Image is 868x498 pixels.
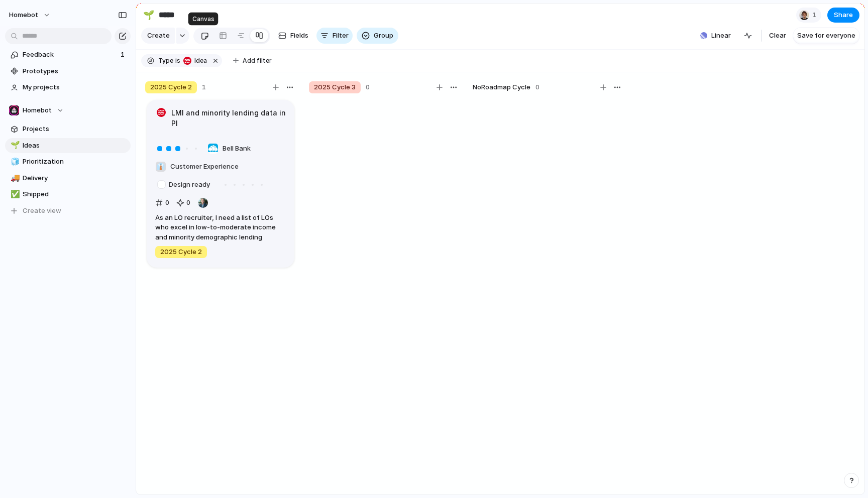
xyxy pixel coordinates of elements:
[696,28,735,43] button: Linear
[5,138,131,153] a: 🌱Ideas
[143,8,154,22] div: 🌱
[5,47,131,62] a: Feedback1
[121,50,127,60] span: 1
[202,82,206,92] span: 1
[153,177,216,193] button: Design ready
[141,7,157,23] button: 🌱
[23,66,127,76] span: Prototypes
[181,55,209,66] button: Idea
[174,195,193,211] button: 0
[333,31,349,41] span: Filter
[243,56,272,65] span: Add filter
[156,162,166,172] div: 👔
[5,64,131,79] a: Prototypes
[188,13,219,26] div: Canvas
[23,189,127,199] span: Shipped
[153,195,172,211] button: 0
[316,28,353,44] button: Filter
[147,100,294,268] div: LMI and minority lending data in PIBell Bank👔Customer ExperienceDesign ready00As an LO recruiter,...
[147,31,170,41] span: Create
[186,198,190,208] span: 0
[9,141,19,151] button: 🌱
[9,189,19,199] button: ✅
[11,189,18,200] div: ✅
[797,31,855,41] span: Save for everyone
[170,162,239,172] span: Customer Experience
[9,157,19,167] button: 🧊
[769,31,786,41] span: Clear
[23,141,127,151] span: Ideas
[171,107,286,129] h1: LMI and minority lending data in PI
[150,82,192,92] span: 2025 Cycle 2
[158,56,173,65] span: Type
[160,247,202,257] span: 2025 Cycle 2
[23,105,52,115] span: Homebot
[11,172,18,184] div: 🚚
[834,10,853,20] span: Share
[227,54,278,68] button: Add filter
[374,31,393,41] span: Group
[173,55,182,66] button: is
[366,82,370,92] span: 0
[223,144,251,154] span: Bell Bank
[5,103,131,118] button: Homebot
[765,28,790,44] button: Clear
[169,180,214,190] span: Design ready
[5,203,131,218] button: Create view
[141,28,175,44] button: Create
[23,50,118,60] span: Feedback
[535,82,539,92] span: 0
[153,244,209,260] button: 2025 Cycle 2
[274,28,312,44] button: Fields
[357,28,398,44] button: Group
[165,198,169,208] span: 0
[5,187,131,202] a: ✅Shipped
[23,206,61,216] span: Create view
[175,56,180,65] span: is
[5,154,131,169] a: 🧊Prioritization
[23,173,127,183] span: Delivery
[155,213,286,242] span: As an LO recruiter, I need a list of LOs who excel in low-to-moderate income and minority demogra...
[23,124,127,134] span: Projects
[314,82,356,92] span: 2025 Cycle 3
[473,82,530,92] span: No Roadmap Cycle
[812,10,819,20] span: 1
[191,56,207,65] span: Idea
[23,157,127,167] span: Prioritization
[11,156,18,168] div: 🧊
[11,140,18,151] div: 🌱
[5,7,56,23] button: Homebot
[23,82,127,92] span: My projects
[827,8,859,23] button: Share
[5,121,131,137] a: Projects
[5,171,131,186] a: 🚚Delivery
[711,31,731,41] span: Linear
[205,141,253,157] button: Bell Bank
[153,159,241,175] button: 👔Customer Experience
[290,31,308,41] span: Fields
[9,173,19,183] button: 🚚
[9,10,38,20] span: Homebot
[5,80,131,95] a: My projects
[793,28,859,44] button: Save for everyone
